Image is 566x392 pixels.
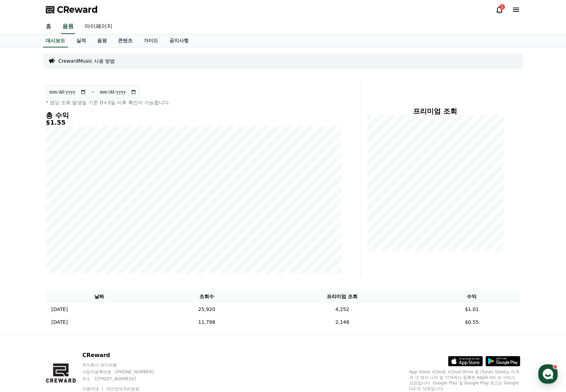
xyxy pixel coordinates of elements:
p: 주소 : [STREET_ADDRESS] [82,376,167,382]
p: [DATE] [51,319,68,326]
a: 대화 [46,220,89,237]
p: 주식회사 와이피랩 [82,362,167,368]
a: 음원 [92,34,112,47]
a: 홈 [40,19,57,34]
p: ~ [91,88,95,96]
a: CReward [46,4,98,15]
span: 홈 [22,230,26,235]
a: 이용약관 [82,386,104,391]
p: [DATE] [51,306,68,313]
a: 가이드 [138,34,164,47]
td: 2,148 [261,316,423,329]
th: 프리미엄 조회 [261,290,423,303]
a: 콘텐츠 [112,34,138,47]
span: 대화 [63,230,72,236]
p: * 영상 조회 발생일 기준 D+3일 이후 확인이 가능합니다. [46,99,341,106]
td: 11,798 [152,316,261,329]
span: 설정 [107,230,115,235]
a: 마이페이지 [79,19,118,34]
a: 홈 [2,220,46,237]
h4: 프리미엄 조회 [367,107,504,115]
a: 공지사항 [164,34,194,47]
td: $1.01 [423,303,520,316]
p: App Store, iCloud, iCloud Drive 및 iTunes Store는 미국과 그 밖의 나라 및 지역에서 등록된 Apple Inc.의 서비스 상표입니다. Goo... [409,369,520,391]
a: 설정 [89,220,133,237]
a: 실적 [71,34,92,47]
p: 사업자등록번호 : [PHONE_NUMBER] [82,369,167,375]
h4: 총 수익 [46,112,341,119]
p: CReward [82,351,167,359]
th: 수익 [423,290,520,303]
a: 음원 [61,19,75,34]
th: 조회수 [152,290,261,303]
td: 4,252 [261,303,423,316]
h5: $1.55 [46,119,341,126]
td: 25,920 [152,303,261,316]
th: 날짜 [46,290,152,303]
a: 대시보드 [43,34,68,47]
div: 1 [499,4,505,10]
td: $0.55 [423,316,520,329]
a: 1 [495,6,504,14]
a: 개인정보처리방침 [106,386,139,391]
a: CrewardMusic 사용 방법 [58,57,115,64]
span: CReward [57,4,98,15]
